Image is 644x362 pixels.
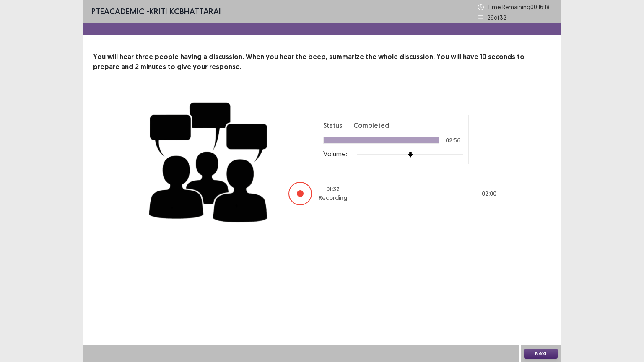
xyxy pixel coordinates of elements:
[319,194,347,202] p: Recording
[353,120,390,130] p: Completed
[91,5,221,18] p: - KRITI KCBHATTARAI
[323,120,343,130] p: Status:
[146,92,272,229] img: group-discussion
[93,52,551,72] p: You will hear three people having a discussion. When you hear the beep, summarize the whole discu...
[91,6,144,16] span: PTE academic
[326,185,340,194] p: 01 : 32
[482,189,496,198] p: 02 : 00
[446,137,460,143] p: 02:56
[524,349,558,359] button: Next
[487,3,553,11] p: Time Remaining 00 : 16 : 18
[487,13,506,22] p: 29 of 32
[323,149,347,159] p: Volume:
[408,152,413,158] img: arrow-thumb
